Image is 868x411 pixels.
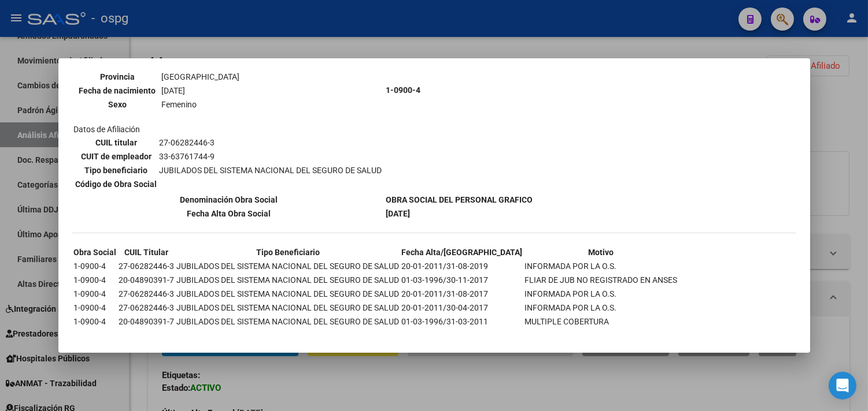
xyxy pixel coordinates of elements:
td: 27-06282446-3 [159,136,383,149]
th: Obra Social [73,246,117,259]
td: INFORMADA POR LA O.S. [525,260,678,272]
td: JUBILADOS DEL SISTEMA NACIONAL DEL SEGURO DE SALUD [176,287,400,300]
td: 1-0900-4 [73,301,117,314]
td: INFORMADA POR LA O.S. [525,287,678,300]
td: [DATE] [161,84,312,97]
th: Fecha Alta Obra Social [73,207,385,220]
td: 1-0900-4 [73,260,117,272]
td: 01-03-1996/30-11-2017 [401,274,523,286]
td: 1-0900-4 [73,287,117,300]
th: CUIT de empleador [75,150,158,163]
td: 1-0900-4 [73,274,117,286]
td: JUBILADOS DEL SISTEMA NACIONAL DEL SEGURO DE SALUD [176,301,400,314]
th: Sexo [75,98,160,111]
td: FLIAR DE JUB NO REGISTRADO EN ANSES [525,274,678,286]
td: 27-06282446-3 [119,260,175,272]
th: CUIL Titular [119,246,175,259]
b: [DATE] [386,209,411,218]
td: Femenino [161,98,312,111]
td: JUBILADOS DEL SISTEMA NACIONAL DEL SEGURO DE SALUD [176,260,400,272]
th: Fecha Alta/[GEOGRAPHIC_DATA] [401,246,523,259]
th: Tipo beneficiario [75,164,158,177]
b: 1-0900-4 [386,85,421,95]
td: 01-03-1996/31-03-2011 [401,315,523,328]
td: 20-04890391-7 [119,274,175,286]
td: 33-63761744-9 [159,150,383,163]
td: JUBILADOS DEL SISTEMA NACIONAL DEL SEGURO DE SALUD [176,315,400,328]
th: CUIL titular [75,136,158,149]
th: Denominación Obra Social [73,193,385,206]
td: MULTIPLE COBERTURA [525,315,678,328]
td: 27-06282446-3 [119,301,175,314]
th: Fecha de nacimiento [75,84,160,97]
td: JUBILADOS DEL SISTEMA NACIONAL DEL SEGURO DE SALUD [159,164,383,177]
td: [GEOGRAPHIC_DATA] [161,70,312,83]
th: Código de Obra Social [75,178,158,190]
th: Tipo Beneficiario [176,246,400,259]
td: 20-01-2011/31-08-2019 [401,260,523,272]
td: INFORMADA POR LA O.S. [525,301,678,314]
td: 20-04890391-7 [119,315,175,328]
td: 20-01-2011/30-04-2017 [401,301,523,314]
th: Motivo [525,246,678,259]
b: OBRA SOCIAL DEL PERSONAL GRAFICO [386,195,533,204]
th: Provincia [75,70,160,83]
td: 27-06282446-3 [119,287,175,300]
td: JUBILADOS DEL SISTEMA NACIONAL DEL SEGURO DE SALUD [176,274,400,286]
td: 1-0900-4 [73,315,117,328]
td: 20-01-2011/31-08-2017 [401,287,523,300]
div: Open Intercom Messenger [829,372,856,399]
